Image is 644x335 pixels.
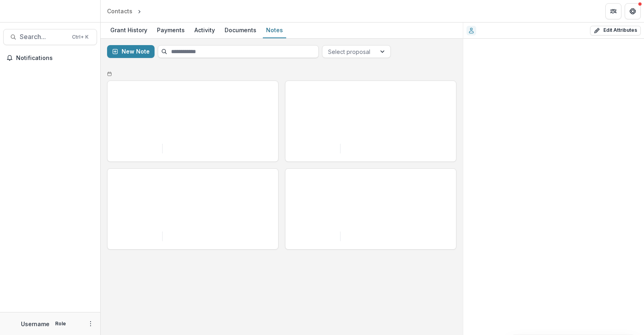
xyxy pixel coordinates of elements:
div: Activity [191,24,218,36]
div: Payments [154,24,188,36]
span: Search... [20,33,67,41]
button: Edit Attributes [590,26,641,35]
button: Search... [3,29,97,45]
span: Notifications [16,55,94,62]
button: Partners [605,3,621,19]
a: Notes [263,23,286,38]
nav: breadcrumb [104,5,177,17]
a: Activity [191,23,218,38]
button: New Note [107,45,155,58]
a: Payments [154,23,188,38]
div: Notes [263,24,286,36]
div: Grant History [107,24,151,36]
a: Grant History [107,23,151,38]
div: Contacts [107,7,132,15]
p: Username [21,320,50,328]
div: Documents [221,24,260,36]
button: More [86,319,95,329]
div: Ctrl + K [70,33,90,41]
a: Contacts [104,5,136,17]
p: Role [53,320,68,327]
a: Documents [221,23,260,38]
button: Get Help [625,3,641,19]
button: Notifications [3,52,97,64]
